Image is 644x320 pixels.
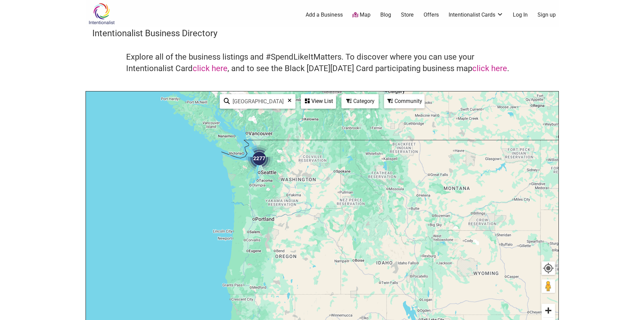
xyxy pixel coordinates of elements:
img: Intentionalist [86,3,118,25]
h3: Intentionalist Business Directory [92,27,552,39]
a: Offers [424,11,439,19]
div: Type to search and filter [220,94,295,109]
button: Your Location [542,261,555,275]
div: See a list of the visible businesses [301,94,336,109]
div: Category [342,95,378,108]
a: Log In [513,11,528,19]
div: View List [302,95,335,108]
a: click here [193,64,228,73]
a: Add a Business [306,11,343,19]
div: Community [385,95,424,108]
button: Zoom in [542,304,555,317]
div: Filter by category [341,94,379,108]
a: click here [472,64,507,73]
button: Drag Pegman onto the map to open Street View [542,279,555,293]
div: Filter by Community [384,94,425,108]
h4: Explore all of the business listings and #SpendLikeItMatters. To discover where you can use your ... [126,51,518,74]
a: Store [401,11,414,19]
a: Map [352,11,371,19]
div: 2277 [246,145,273,172]
a: Sign up [538,11,556,19]
a: Intentionalist Cards [449,11,503,19]
input: Type to find and filter... [230,95,291,108]
a: Blog [380,11,391,19]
